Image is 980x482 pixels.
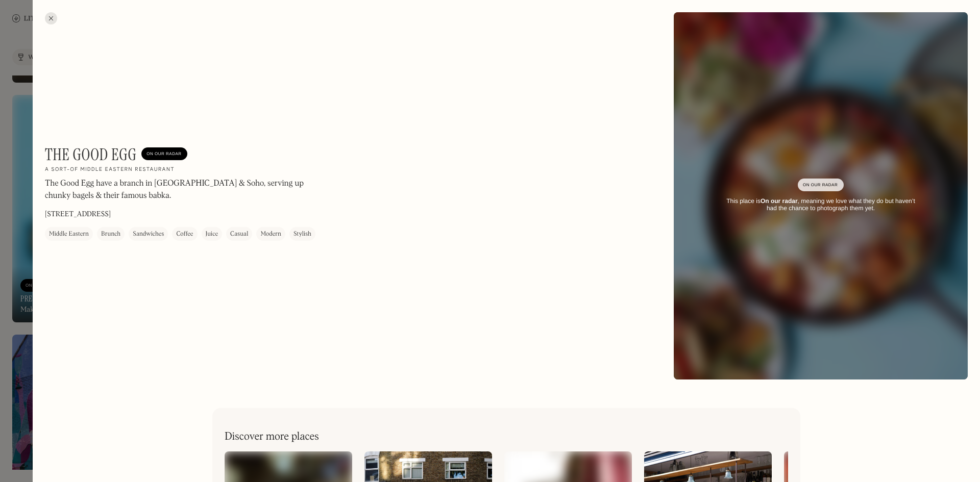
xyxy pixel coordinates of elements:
[45,166,175,173] h2: A sort-of Middle Eastern restaurant
[761,197,798,205] strong: On our radar
[230,229,248,239] div: Casual
[101,229,120,239] div: Brunch
[133,229,164,239] div: Sandwiches
[45,145,136,164] h1: The Good Egg
[721,197,921,212] div: This place is , meaning we love what they do but haven’t had the chance to photograph them yet.
[260,229,281,239] div: Modern
[803,180,839,190] div: On Our Radar
[45,209,111,220] p: [STREET_ADDRESS]
[176,229,193,239] div: Coffee
[146,149,182,159] div: On Our Radar
[225,430,319,443] h2: Discover more places
[293,229,311,239] div: Stylish
[49,229,89,239] div: Middle Eastern
[45,177,321,202] p: The Good Egg have a branch in [GEOGRAPHIC_DATA] & Soho, serving up chunky bagels & their famous b...
[206,229,218,239] div: Juice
